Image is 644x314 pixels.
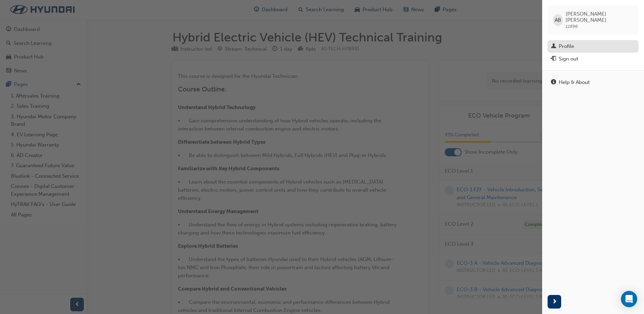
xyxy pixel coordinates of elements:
[548,76,639,89] a: Help & About
[552,298,557,306] span: next-icon
[559,78,590,86] div: Help & About
[566,23,578,29] span: 11896
[551,43,556,50] span: man-icon
[551,80,556,86] span: info-icon
[566,11,633,23] span: [PERSON_NAME] [PERSON_NAME]
[551,56,556,62] span: exit-icon
[548,40,639,53] a: Profile
[559,42,574,50] div: Profile
[548,53,639,65] button: Sign out
[555,16,561,24] span: AB
[621,291,637,307] div: Open Intercom Messenger
[559,55,578,63] div: Sign out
